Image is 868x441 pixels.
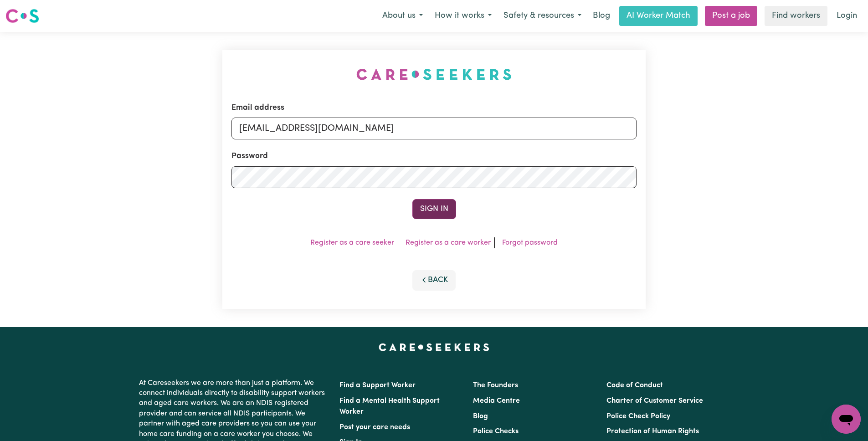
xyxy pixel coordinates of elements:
[231,150,268,162] label: Password
[473,413,488,420] a: Blog
[412,199,456,219] button: Sign In
[429,6,498,26] button: How it works
[339,397,440,415] a: Find a Mental Health Support Worker
[606,413,670,420] a: Police Check Policy
[379,344,489,351] a: Careseekers home page
[406,239,491,246] a: Register as a care worker
[473,397,520,405] a: Media Centre
[5,8,39,24] img: Careseekers logo
[606,382,663,389] a: Code of Conduct
[502,239,558,246] a: Forgot password
[473,428,519,435] a: Police Checks
[231,102,284,114] label: Email address
[765,6,827,26] a: Find workers
[705,6,757,26] a: Post a job
[231,118,637,139] input: Email address
[5,5,39,26] a: Careseekers logo
[339,382,416,389] a: Find a Support Worker
[831,6,863,26] a: Login
[473,382,518,389] a: The Founders
[606,397,703,405] a: Charter of Customer Service
[832,405,861,434] iframe: Button to launch messaging window
[310,239,394,246] a: Register as a care seeker
[376,6,429,26] button: About us
[606,428,699,435] a: Protection of Human Rights
[498,6,587,26] button: Safety & resources
[412,270,456,290] button: Back
[619,6,698,26] a: AI Worker Match
[339,424,410,431] a: Post your care needs
[587,6,616,26] a: Blog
